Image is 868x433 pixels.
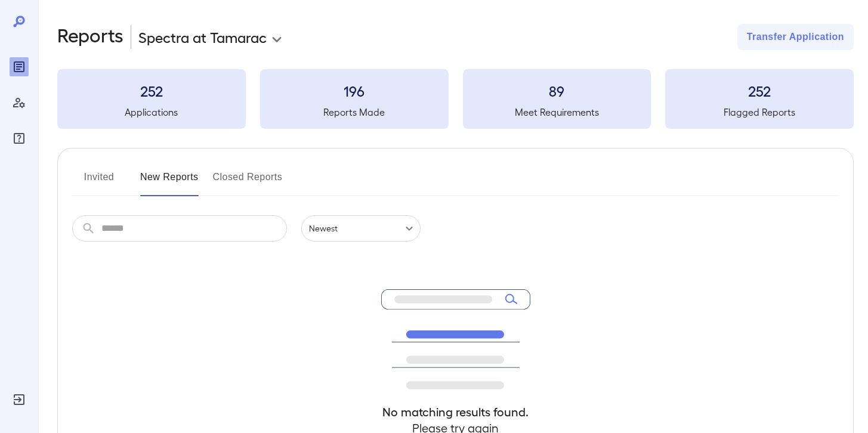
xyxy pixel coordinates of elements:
h5: Flagged Reports [665,105,854,119]
button: New Reports [140,168,199,196]
button: Closed Reports [213,168,283,196]
h3: 252 [57,81,246,100]
button: Transfer Application [737,24,854,50]
h4: No matching results found. [381,404,530,420]
h5: Reports Made [260,105,449,119]
h3: 252 [665,81,854,100]
div: Reports [10,57,29,76]
div: FAQ [10,129,29,148]
div: Log Out [10,390,29,409]
div: Manage Users [10,93,29,112]
h5: Meet Requirements [463,105,651,119]
div: Newest [301,215,421,242]
h3: 196 [260,81,449,100]
summary: 252Applications196Reports Made89Meet Requirements252Flagged Reports [57,69,854,129]
h3: 89 [463,81,651,100]
h2: Reports [57,24,123,50]
h5: Applications [57,105,246,119]
button: Invited [72,168,126,196]
p: Spectra at Tamarac [138,27,267,47]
